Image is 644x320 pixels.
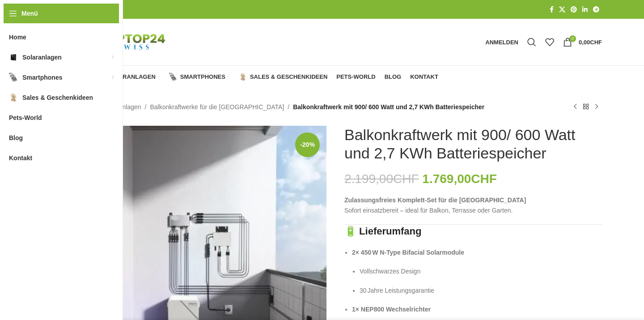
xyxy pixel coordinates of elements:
span: CHF [471,172,497,186]
span: -20% [295,132,320,157]
span: Balkonkraftwerk mit 900/ 600 Watt und 2,7 KWh Batteriespeicher [293,102,484,112]
a: Sales & Geschenkideen [239,68,327,86]
strong: 2× 450 W N‑Type Bifacial Solarmodule [352,249,464,256]
a: Pets-World [336,68,375,86]
a: Smartphones [169,68,230,86]
img: Sales & Geschenkideen [239,73,247,81]
span: Blog [9,130,23,146]
span: CHF [590,39,602,46]
img: Sales & Geschenkideen [9,93,18,102]
a: Vorheriges Produkt [570,102,580,112]
bdi: 1.769,00 [422,172,497,186]
nav: Breadcrumb [69,102,484,112]
span: Blog [385,73,402,81]
span: Kontakt [9,150,32,166]
span: Anmelden [485,39,518,45]
a: Kontakt [410,68,438,86]
span: Pets-World [336,73,375,81]
span: Sales & Geschenkideen [22,90,93,106]
a: X Social Link [556,4,568,16]
a: Anmelden [481,33,523,51]
a: Blog [385,68,402,86]
a: Pinterest Social Link [568,4,580,16]
p: 30 Jahre Leistungsgarantie [360,286,602,295]
bdi: 2.199,00 [344,172,419,186]
div: Hauptnavigation [64,68,443,86]
span: Kontakt [410,73,438,81]
a: Solaranlagen [95,68,160,86]
span: CHF [393,172,419,186]
span: Solaranlagen [22,49,62,65]
a: Facebook Social Link [547,4,556,16]
h3: 🔋 Lieferumfang [344,225,602,239]
div: Meine Wunschliste [541,33,559,51]
a: 0 0,00CHF [559,33,606,51]
strong: 1× NEP800 Wechselrichter [352,306,431,313]
span: 0 [569,35,576,42]
span: Solaranlagen [106,73,156,81]
a: Telegram Social Link [590,4,602,16]
p: Sofort einsatzbereit – ideal für Balkon, Terrasse oder Garten. [344,195,602,215]
a: Nächstes Produkt [591,102,602,112]
h1: Balkonkraftwerk mit 900/ 600 Watt und 2,7 KWh Batteriespeicher [344,126,602,162]
span: Pets-World [9,110,42,126]
span: Smartphones [180,73,225,81]
img: Solaranlagen [9,53,18,62]
span: Smartphones [22,69,62,85]
strong: Zulassungsfreies Komplett‑Set für die [GEOGRAPHIC_DATA] [344,196,526,204]
bdi: 0,00 [579,39,602,46]
img: Smartphones [169,73,177,81]
a: LinkedIn Social Link [580,4,590,16]
p: Vollschwarzes Design [360,266,602,276]
img: Smartphones [9,73,18,82]
a: Balkonkraftwerke für die [GEOGRAPHIC_DATA] [150,102,284,112]
span: Sales & Geschenkideen [250,73,327,81]
a: Suche [523,33,541,51]
span: Home [9,29,26,45]
span: Menü [21,9,38,18]
a: Logo der Website [69,38,181,45]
